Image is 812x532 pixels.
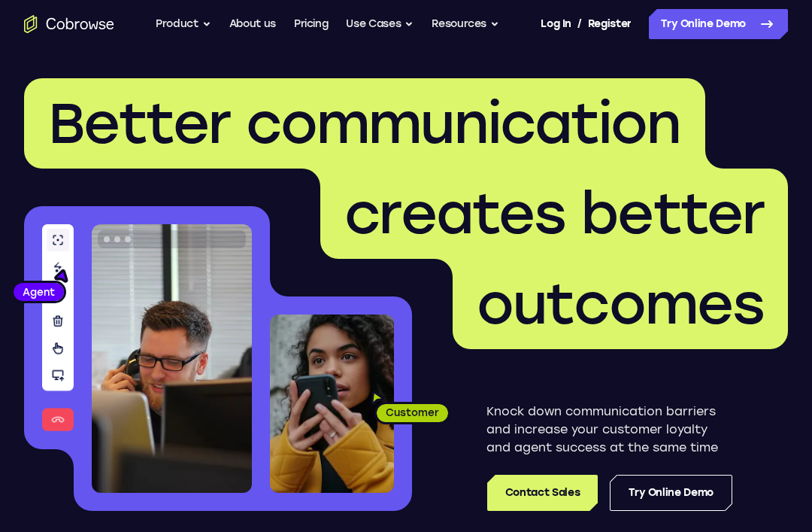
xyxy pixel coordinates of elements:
[346,9,414,39] button: Use Cases
[487,475,598,511] a: Contact Sales
[477,270,764,338] span: outcomes
[156,9,211,39] button: Product
[229,9,276,39] a: About us
[541,9,571,39] a: Log In
[486,403,732,457] p: Knock down communication barriers and increase your customer loyalty and agent success at the sam...
[92,224,252,493] img: A customer support agent talking on the phone
[610,475,732,511] a: Try Online Demo
[294,9,329,39] a: Pricing
[24,15,114,33] a: Go to the home page
[48,90,681,157] span: Better communication
[432,9,499,39] button: Resources
[270,315,394,493] img: A customer holding their phone
[649,9,788,39] a: Try Online Demo
[577,15,582,33] span: /
[588,9,632,39] a: Register
[344,180,764,248] span: creates better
